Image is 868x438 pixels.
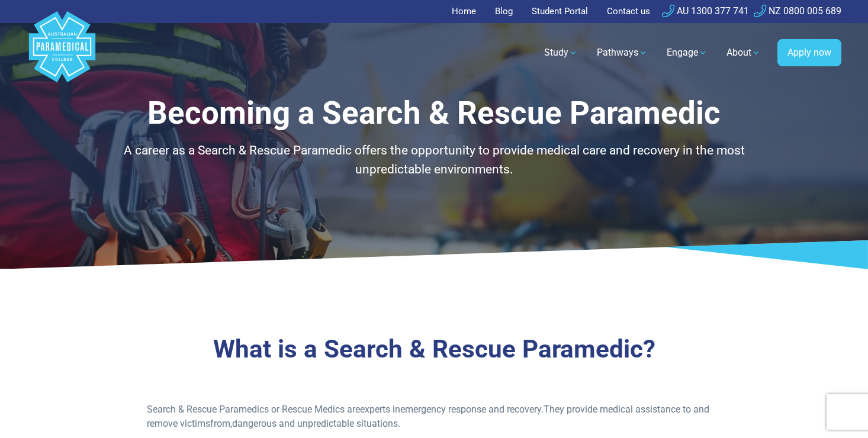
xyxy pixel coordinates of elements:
[27,23,98,83] a: Australian Paramedical College
[537,36,585,69] a: Study
[88,334,780,365] h3: What is a Search & Rescue Paramedic?
[660,36,715,69] a: Engage
[360,404,400,415] span: experts in
[719,36,768,69] a: About
[662,5,749,17] a: AU 1300 377 741
[124,143,745,176] span: A career as a Search & Rescue Paramedic offers the opportunity to provide medical care and recove...
[754,5,841,17] a: NZ 0800 005 689
[232,418,400,429] span: dangerous and unpredictable situations.
[88,95,780,132] h1: Becoming a Search & Rescue Paramedic
[400,404,544,415] span: emergency response and recovery.
[210,418,232,429] span: from,
[590,36,655,69] a: Pathways
[147,404,360,415] span: Search & Rescue Paramedics or Rescue Medics are
[777,39,841,66] a: Apply now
